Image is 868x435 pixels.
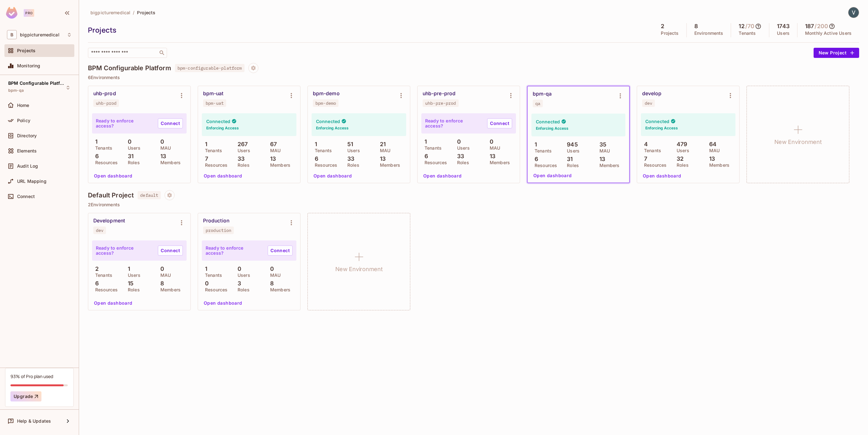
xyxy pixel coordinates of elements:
p: Users [234,273,250,278]
p: Roles [234,287,250,292]
p: 13 [596,156,605,162]
p: 1 [312,141,317,147]
p: Ready to enforce access? [425,118,482,128]
p: 32 [673,156,684,162]
span: bpm-qa [8,88,24,93]
p: 1 [125,266,130,272]
p: 13 [267,156,276,162]
p: Users [125,146,140,151]
button: Environment settings [175,89,188,102]
h5: 187 [805,23,814,29]
span: Audit Log [17,164,38,169]
h4: Connected [316,118,340,124]
p: MAU [157,146,171,151]
button: Environment settings [614,90,627,102]
p: 1 [92,139,97,145]
h6: Enforcing Access [645,125,678,131]
p: Ready to enforce access? [96,118,153,128]
p: Users [564,148,580,153]
p: 2 Environments [88,202,859,207]
div: bpm-uat [203,90,224,97]
p: 13 [157,153,166,159]
button: Open dashboard [91,171,135,181]
p: 0 [267,266,274,272]
img: Vinay Rawat [848,7,859,18]
div: dev [96,228,103,233]
span: Project settings [248,66,258,72]
p: 67 [267,141,277,147]
p: 15 [125,280,133,287]
p: Tenants [531,148,552,153]
div: uhb-prod [93,90,116,97]
p: Tenants [641,148,661,153]
p: 6 Environments [88,75,859,80]
p: 31 [564,156,573,162]
button: Environment settings [285,89,298,102]
p: 1 [202,266,207,272]
p: Members [706,163,729,168]
span: default [138,191,161,199]
p: Members [267,163,290,168]
button: Open dashboard [640,171,684,181]
p: 21 [377,141,386,147]
h4: Connected [536,119,560,125]
span: B [7,30,17,39]
span: Policy [17,118,30,123]
button: Open dashboard [531,171,574,181]
span: bigpicturemedical [90,9,130,16]
p: Roles [125,287,140,292]
p: Users [234,148,250,153]
p: MAU [267,148,281,153]
h1: New Environment [774,137,822,147]
p: 31 [125,153,133,159]
p: 0 [125,139,132,145]
p: MAU [487,146,500,151]
p: Roles [344,163,359,168]
p: 33 [454,153,464,159]
p: 0 [202,280,209,287]
p: MAU [157,273,171,278]
p: MAU [706,148,720,153]
p: Members [596,163,620,168]
h4: Connected [206,118,230,124]
p: 0 [157,139,164,145]
button: Environment settings [285,216,298,229]
p: Members [157,160,181,165]
p: 267 [234,141,248,147]
div: bpm-qa [533,91,552,97]
span: Project settings [164,193,175,199]
p: Tenants [92,146,112,151]
p: Resources [641,163,666,168]
div: production [206,228,231,233]
span: Home [17,103,29,108]
h4: Default Project [88,191,134,199]
div: 93% of Pro plan used [10,373,53,379]
p: 7 [202,156,208,162]
p: 6 [312,156,318,162]
button: Open dashboard [421,171,464,181]
p: Resources [92,160,118,165]
div: Production [203,218,229,224]
span: BPM Configurable Platform [8,81,65,86]
p: 6 [92,280,99,287]
button: Open dashboard [311,171,355,181]
p: MAU [267,273,281,278]
div: uhb-pre-prod [425,101,456,106]
h5: 2 [661,23,664,29]
h5: / 200 [815,23,828,29]
p: 13 [377,156,386,162]
p: Members [377,163,400,168]
p: Tenants [92,273,112,278]
p: 945 [564,141,578,148]
p: 3 [234,280,241,287]
p: Resources [421,160,447,165]
p: Tenants [739,31,756,36]
p: Roles [564,163,579,168]
span: Workspace: bigpicturemedical [20,32,59,37]
p: Environments [694,31,723,36]
p: Roles [234,163,250,168]
h5: 12 [739,23,744,29]
span: Projects [137,9,155,16]
button: Open dashboard [201,171,245,181]
div: dev [645,101,652,106]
